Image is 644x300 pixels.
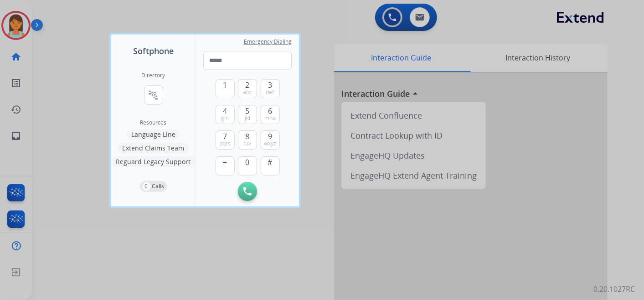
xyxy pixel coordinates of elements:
span: 0 [246,157,250,168]
span: 4 [223,105,227,116]
button: 0 [238,156,257,175]
p: 0.20.1027RC [593,284,635,295]
img: call-button [243,187,252,195]
span: Softphone [133,45,174,57]
span: def [266,89,274,96]
button: Language Line [127,129,180,140]
button: 8tuv [238,130,257,150]
span: ghi [221,115,229,122]
span: Resources [140,119,167,126]
span: mno [264,115,276,122]
button: # [261,156,280,175]
span: 1 [223,80,227,90]
span: abc [243,89,252,96]
button: Reguard Legacy Support [112,156,196,167]
h2: Directory [142,72,165,79]
span: 9 [268,131,272,142]
span: Emergency Dialing [244,38,292,45]
span: pqrs [219,140,231,147]
button: 7pqrs [216,130,235,150]
span: 7 [223,131,227,142]
span: 8 [246,131,250,142]
button: 6mno [261,105,280,124]
button: 3def [261,79,280,98]
span: tuv [244,140,252,147]
mat-icon: connect_without_contact [148,90,159,100]
span: 2 [246,80,250,90]
span: wxyz [264,140,276,147]
span: 6 [268,105,272,116]
button: 9wxyz [261,130,280,150]
button: 0Calls [140,181,167,192]
span: + [223,157,227,168]
button: 4ghi [216,105,235,124]
button: 2abc [238,79,257,98]
p: Calls [152,182,165,190]
button: 1 [216,79,235,98]
span: 3 [268,80,272,90]
button: 5jkl [238,105,257,124]
span: jkl [245,115,250,122]
p: 0 [143,182,150,190]
button: Extend Claims Team [118,143,189,154]
span: 5 [246,105,250,116]
span: # [268,157,273,168]
button: + [216,156,235,175]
